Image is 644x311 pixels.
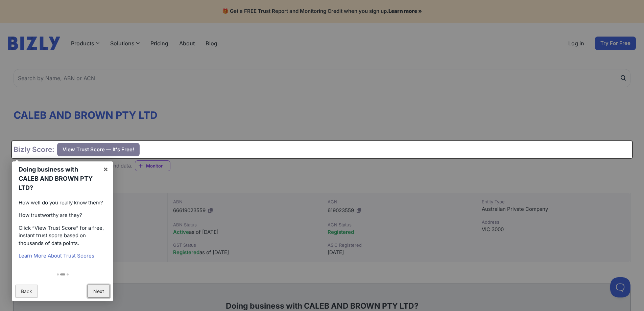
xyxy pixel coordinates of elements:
[19,212,106,219] p: How trustworthy are they?
[98,161,113,177] a: ×
[88,285,110,298] a: Next
[19,252,94,259] a: Learn More About Trust Scores
[19,165,98,192] h1: Doing business with CALEB AND BROWN PTY LTD?
[19,224,106,247] p: Click “View Trust Score” for a free, instant trust score based on thousands of data points.
[19,199,106,207] p: How well do you really know them?
[15,285,38,298] a: Back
